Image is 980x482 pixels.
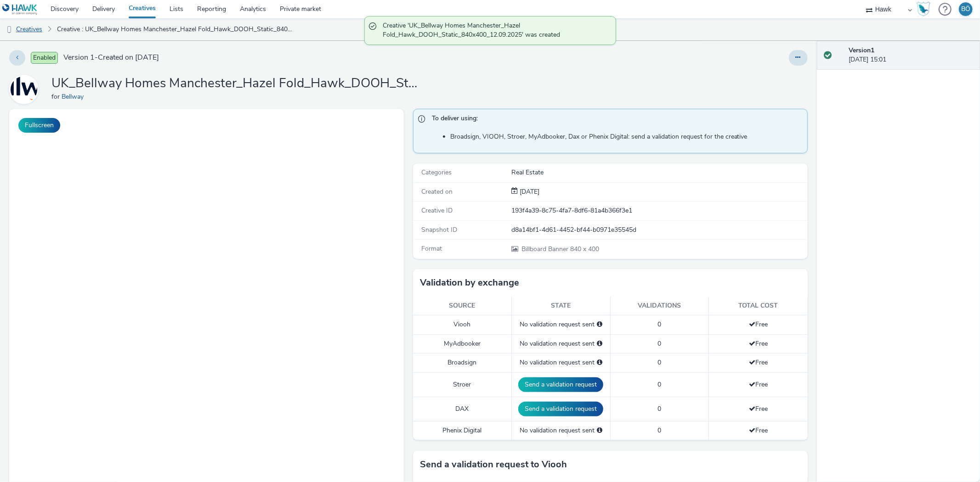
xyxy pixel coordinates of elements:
div: Please select a deal below and click on Send to send a validation request to Broadsign. [597,358,602,367]
td: Broadsign [413,353,512,372]
div: [DATE] 15:01 [849,46,973,65]
span: Snapshot ID [421,225,457,234]
div: Please select a deal below and click on Send to send a validation request to Phenix Digital. [597,426,602,435]
span: 840 x 400 [521,245,599,253]
span: 0 [657,358,661,367]
h3: Send a validation request to Viooh [420,458,567,471]
th: Validations [610,297,709,315]
h1: UK_Bellway Homes Manchester_Hazel Fold_Hawk_DOOH_Static_840x400_12.09.2025 [51,75,419,92]
span: Free [749,404,768,413]
span: 0 [657,426,661,435]
span: Created on [421,187,453,196]
img: Bellway [11,76,37,103]
span: Billboard Banner [521,245,570,253]
span: [DATE] [518,187,539,196]
div: No validation request sent [516,358,606,367]
strong: Version 1 [849,46,874,55]
span: Free [749,339,768,348]
a: Hawk Academy [917,2,934,17]
span: 0 [657,380,661,389]
button: Send a validation request [518,402,603,416]
td: Phenix Digital [413,421,512,440]
th: Total cost [709,297,808,315]
span: Free [749,426,768,435]
span: To deliver using: [432,114,798,126]
span: Creative 'UK_Bellway Homes Manchester_Hazel Fold_Hawk_DOOH_Static_840x400_12.09.2025' was created [383,21,606,40]
span: Free [749,358,768,367]
img: undefined Logo [2,4,38,15]
a: Bellway [62,92,87,101]
h3: Validation by exchange [420,276,519,290]
div: No validation request sent [516,426,606,435]
span: 0 [657,339,661,348]
button: Send a validation request [518,377,603,392]
span: 0 [657,404,661,413]
td: DAX [413,397,512,421]
span: Format [421,244,442,253]
div: Real Estate [511,168,806,177]
th: State [511,297,610,315]
td: Viooh [413,315,512,334]
td: MyAdbooker [413,334,512,353]
div: Please select a deal below and click on Send to send a validation request to MyAdbooker. [597,339,602,348]
button: Fullscreen [18,118,60,133]
span: Creative ID [421,206,453,215]
td: Stroer [413,372,512,397]
div: BÖ [961,2,970,16]
th: Source [413,297,512,315]
div: Please select a deal below and click on Send to send a validation request to Viooh. [597,320,602,329]
span: Categories [421,168,452,177]
a: Bellway [9,85,42,94]
div: d8a14bf1-4d61-4452-bf44-b0971e35545d [511,225,806,235]
div: Creation 12 September 2025, 15:01 [518,187,539,196]
div: No validation request sent [516,320,606,329]
span: Free [749,320,768,329]
span: Version 1 - Created on [DATE] [63,52,159,63]
span: Free [749,380,768,389]
span: Enabled [31,52,58,64]
div: No validation request sent [516,339,606,348]
div: 193f4a39-8c75-4fa7-8df6-81a4b366f3e1 [511,206,806,215]
li: Broadsign, VIOOH, Stroer, MyAdbooker, Dax or Phenix Digital: send a validation request for the cr... [450,132,803,141]
a: Creative : UK_Bellway Homes Manchester_Hazel Fold_Hawk_DOOH_Static_840x400_12.09.2025 [52,18,297,40]
img: Hawk Academy [917,2,930,17]
span: 0 [657,320,661,329]
img: dooh [5,25,14,34]
span: for [51,92,62,101]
